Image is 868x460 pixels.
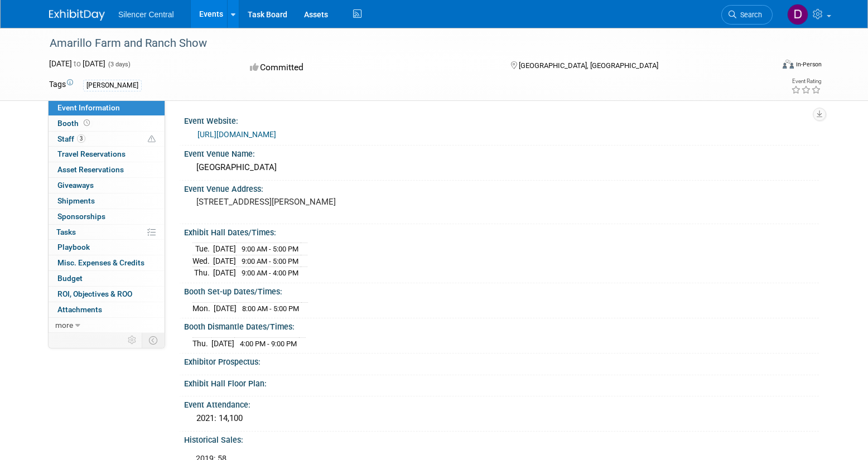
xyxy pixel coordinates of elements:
a: Tasks [49,225,165,240]
div: Event Website: [184,113,819,127]
a: Budget [49,271,165,286]
span: 3 [77,134,85,143]
td: [DATE] [211,337,234,349]
a: ROI, Objectives & ROO [49,287,165,302]
a: Shipments [49,193,165,209]
span: (3 days) [107,61,131,68]
a: Event Information [49,100,165,115]
span: 4:00 PM - 9:00 PM [240,340,297,348]
td: Thu. [192,267,213,279]
span: Booth [57,119,92,128]
div: Exhibit Hall Floor Plan: [184,375,819,389]
div: 2021: 14,100 [192,410,811,427]
span: to [72,59,83,68]
a: Staff3 [49,132,165,147]
a: Asset Reservations [49,162,165,177]
td: Toggle Event Tabs [142,333,165,347]
div: Event Venue Address: [184,181,819,195]
span: Shipments [57,196,95,205]
div: Event Venue Name: [184,146,819,159]
span: Asset Reservations [57,165,124,174]
img: ExhibitDay [49,9,105,21]
span: Staff [57,134,85,143]
span: Booth not reserved yet [81,119,92,127]
td: [DATE] [213,267,236,279]
td: Tue. [192,243,213,255]
td: [DATE] [213,243,236,255]
div: Event Format [707,58,822,75]
a: Travel Reservations [49,147,165,162]
a: [URL][DOMAIN_NAME] [197,130,276,139]
div: [PERSON_NAME] [83,80,142,91]
td: Personalize Event Tab Strip [123,333,142,347]
span: Tasks [56,227,76,236]
a: Misc. Expenses & Credits [49,255,165,270]
a: Sponsorships [49,209,165,224]
span: Silencer Central [118,10,174,19]
img: Format-Inperson.png [783,60,794,69]
a: more [49,318,165,333]
span: [GEOGRAPHIC_DATA], [GEOGRAPHIC_DATA] [519,61,658,70]
div: Exhibit Hall Dates/Times: [184,224,819,238]
span: Travel Reservations [57,149,126,158]
td: Thu. [192,337,211,349]
pre: [STREET_ADDRESS][PERSON_NAME] [196,197,436,207]
td: [DATE] [214,302,237,314]
a: Booth [49,116,165,131]
a: Playbook [49,240,165,255]
img: Dean Woods [787,4,808,25]
div: Amarillo Farm and Ranch Show [46,33,756,54]
div: [GEOGRAPHIC_DATA] [192,159,811,176]
td: Wed. [192,255,213,267]
span: Event Information [57,103,120,112]
span: 9:00 AM - 5:00 PM [242,245,298,253]
span: Attachments [57,305,102,314]
span: [DATE] [DATE] [49,59,105,68]
span: Misc. Expenses & Credits [57,258,144,267]
div: Exhibitor Prospectus: [184,354,819,367]
a: Giveaways [49,178,165,193]
a: Search [721,5,773,25]
div: In-Person [795,60,822,69]
td: Mon. [192,302,214,314]
div: Booth Set-up Dates/Times: [184,283,819,297]
td: [DATE] [213,255,236,267]
div: Booth Dismantle Dates/Times: [184,318,819,332]
span: 8:00 AM - 5:00 PM [242,304,299,313]
span: 9:00 AM - 5:00 PM [242,257,298,265]
span: Giveaways [57,181,94,190]
div: Event Attendance: [184,396,819,410]
span: more [55,321,73,330]
span: Potential Scheduling Conflict -- at least one attendee is tagged in another overlapping event. [148,134,156,144]
span: Sponsorships [57,212,105,221]
div: Historical Sales: [184,432,819,446]
span: 9:00 AM - 4:00 PM [242,269,298,277]
span: Playbook [57,243,90,251]
a: Attachments [49,302,165,317]
span: ROI, Objectives & ROO [57,289,132,298]
div: Committed [247,58,493,78]
span: Budget [57,274,83,283]
div: Event Rating [791,79,821,84]
td: Tags [49,79,73,91]
span: Search [736,11,762,19]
